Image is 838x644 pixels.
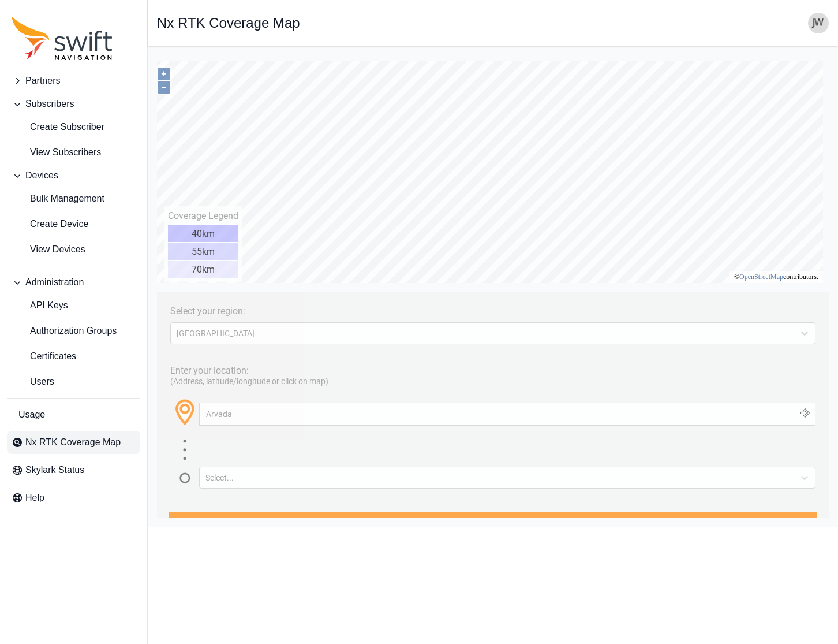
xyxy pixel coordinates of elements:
[7,319,140,343] a: Authorization Groups
[25,169,58,183] span: Devices
[582,217,626,225] a: OpenStreetMap
[7,431,140,454] a: Nx RTK Coverage Map
[11,155,81,166] div: Coverage Legend
[7,69,140,92] button: Partners
[12,375,54,389] span: Users
[25,463,84,477] span: Skylark Status
[7,141,140,164] a: View Subscribers
[12,299,68,312] span: API Keys
[11,188,81,204] div: 55km
[7,370,140,393] a: Users
[7,486,140,509] a: Help
[577,217,661,225] li: © contributors.
[12,349,76,363] span: Certificates
[18,408,45,422] span: Usage
[7,345,140,368] a: Certificates
[7,213,140,236] a: Create Device
[7,187,140,210] a: Bulk Management
[7,294,140,317] a: API Keys
[7,92,140,116] button: Subscribers
[7,459,140,482] a: Skylark Status
[7,164,140,187] button: Devices
[7,403,140,426] a: Usage
[12,146,101,159] span: View Subscribers
[7,238,140,261] a: View Devices
[808,13,829,33] img: user photo
[25,435,121,449] span: Nx RTK Coverage Map
[25,97,74,111] span: Subscribers
[11,170,81,187] div: 40km
[11,206,81,222] div: 70km
[12,243,85,256] span: View Devices
[157,55,829,518] iframe: RTK Map
[12,192,104,206] span: Bulk Management
[157,16,300,30] h1: Nx RTK Coverage Map
[7,116,140,139] a: Create Subscriber
[12,217,88,231] span: Create Device
[25,491,44,505] span: Help
[25,74,60,88] span: Partners
[7,271,140,294] button: Administration
[12,120,104,134] span: Create Subscriber
[25,276,84,289] span: Administration
[12,324,117,338] span: Authorization Groups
